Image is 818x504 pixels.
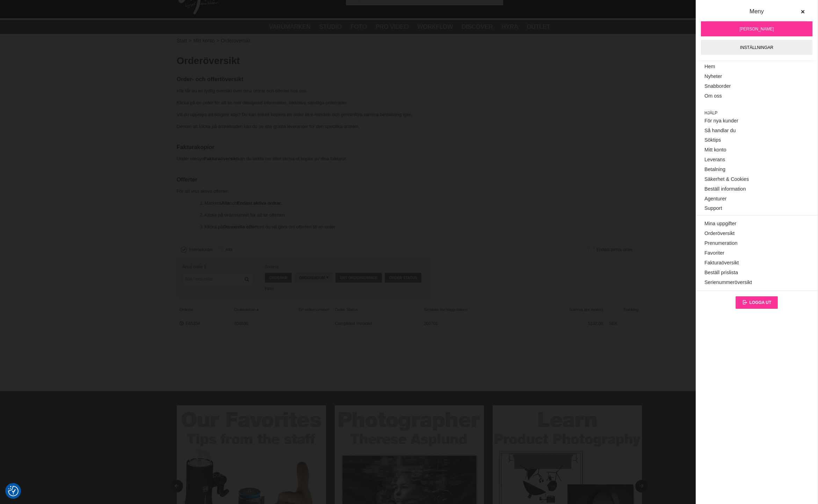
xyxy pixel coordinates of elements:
a: Serienummeröversikt [704,277,809,287]
p: Markera och . [205,200,642,207]
a: Ert ordernummer [296,303,332,317]
a: Prenumeration [704,239,809,248]
a: E65334 [180,321,200,326]
a: Favoriter [704,248,809,258]
a: Beställ information [704,184,809,194]
a: Inställningar [701,40,812,55]
span: Summa (ex.moms) [523,303,606,317]
a: För nya kunder [704,116,809,126]
div: Antal order [182,264,253,270]
a: Pro Video [376,22,408,31]
a: Snabborder [704,81,809,91]
span: Logga ut [749,300,771,305]
a: Order Status [385,273,421,283]
img: Revisit consent button [8,486,19,496]
span: 200630 [231,317,296,330]
span: SEK [606,317,620,330]
a: Ordernr [177,303,231,317]
a: Start [177,37,187,44]
a: Beställ prislista [704,268,809,278]
p: För att visa aktiva offerter: [177,188,642,195]
span: > [216,37,219,44]
h1: Orderöversikt [177,54,642,68]
a: Fakturaöversikt [704,258,809,268]
span: Sortera [265,264,424,270]
p: Genom att klicka på artikelkoden kan du se alla gjorda leveranser för den specifika artikeln. [177,123,642,130]
a: Ert ordernummer [335,273,382,283]
span: Mitt konto [193,37,215,44]
a: Hem [704,62,809,72]
label: Alla [223,247,232,252]
span: [PERSON_NAME] [739,26,774,32]
p: Klicka på en order för att se mer detaljerad information, inklusive samtliga orderrader. [177,99,642,107]
a: Så handlar du [704,126,809,135]
strong: Fakturaöversikt [204,156,238,161]
p: Klicka på ordernumret för att se offerten. [205,212,642,219]
p: Här får du en tydlig översikt över dina ordrar och offerter hos oss. [177,87,642,95]
a: Orderöversikt [704,229,809,239]
span: Orderöversikt [221,37,250,44]
h3: Fakturakopior [177,143,642,151]
a: Filtrera [241,273,253,285]
a: Leverans [704,155,809,165]
a: Orderdatum [295,273,333,283]
a: Ordernr [265,273,292,283]
span: Orderdatum [299,276,325,280]
span: Senaste lev./rapp.datum [421,303,523,317]
a: Hyra [501,22,518,31]
input: Sök i orderlista ... [182,273,253,285]
label: Endast aktiva order [594,247,632,252]
a: Orderdatum [231,303,296,317]
a: Foto [350,22,367,31]
strong: Alla [221,200,230,206]
div: Meny [706,7,807,21]
a: Nyheter [704,72,809,81]
a: Workflow [417,22,453,31]
strong: Omvandla offert [223,224,258,229]
span: 200701 [421,317,523,330]
button: Previous [171,480,183,492]
a: Logga ut [736,296,778,309]
a: Studio [319,22,342,31]
h3: Offerter [177,176,642,184]
span: > [189,37,191,44]
span: Tracking [620,303,642,317]
a: Agenturer [704,194,809,204]
a: Varumärken [269,22,311,31]
a: Support [704,204,809,213]
label: Internetorder [187,247,213,252]
p: Vill du upprepa ett tidigare köp? Du kan enkelt kopiera en order till e-handeln och genomföra sam... [177,111,642,119]
button: Samtyckesinställningar [8,485,19,497]
a: Säkerhet & Cookies [704,175,809,184]
a: Om oss [704,91,809,101]
a: Söktips [704,135,809,145]
a: Order Status [332,303,421,317]
h3: Order- och offertöversikt [177,75,642,83]
a: Mina uppgifter [704,219,809,229]
p: Under menyn kan du ladda ner eller skriva ut kopior av dina fakturor. [177,155,642,163]
span: Completed Invoiced [332,317,421,330]
div: Filter [265,286,424,292]
p: Klicka på om du vill göra om offerten till en order. [205,223,642,231]
span: 5132.00 [523,317,606,330]
span: Hjälp [704,110,809,116]
a: Betalning [704,165,809,175]
strong: Endast aktiva ordrar [237,200,281,206]
a: Outlet [527,22,550,31]
button: Next [635,480,648,492]
a: Mitt konto [704,145,809,155]
span: 1 [204,264,207,270]
a: Discover [462,22,493,31]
